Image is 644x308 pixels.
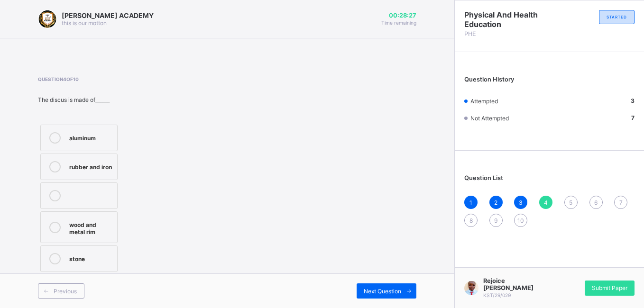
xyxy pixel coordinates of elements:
span: Physical And Health Education [464,10,550,29]
span: Next Question [364,288,401,295]
span: Question List [464,174,503,181]
div: stone [69,253,112,263]
div: aluminum [69,132,112,142]
span: 2 [494,199,497,206]
span: Submit Paper [592,284,627,291]
span: Attempted [470,98,498,105]
span: PHE [464,30,550,37]
span: 7 [619,199,623,206]
span: Question 4 of 10 [38,76,175,82]
span: Previous [54,288,77,295]
span: 3 [519,199,523,206]
span: this is our motton [62,19,107,27]
span: KST/29/029 [483,292,511,298]
span: 00:28:27 [381,12,416,19]
span: 10 [517,217,524,224]
span: Rejoice [PERSON_NAME] [483,277,550,291]
div: wood and metal rim [69,219,112,236]
span: 4 [544,199,548,206]
b: 7 [631,114,635,121]
span: 5 [569,199,572,206]
span: STARTED [607,15,627,19]
div: The discus is made of______ [38,96,175,103]
b: 3 [631,97,635,104]
span: 1 [469,199,472,206]
div: rubber and iron [69,161,112,171]
span: 9 [494,217,497,224]
span: [PERSON_NAME] ACADEMY [62,11,154,19]
span: Question History [464,76,514,83]
span: 6 [594,199,598,206]
span: Time remaining [381,20,416,26]
span: 8 [469,217,473,224]
span: Not Attempted [470,115,509,122]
